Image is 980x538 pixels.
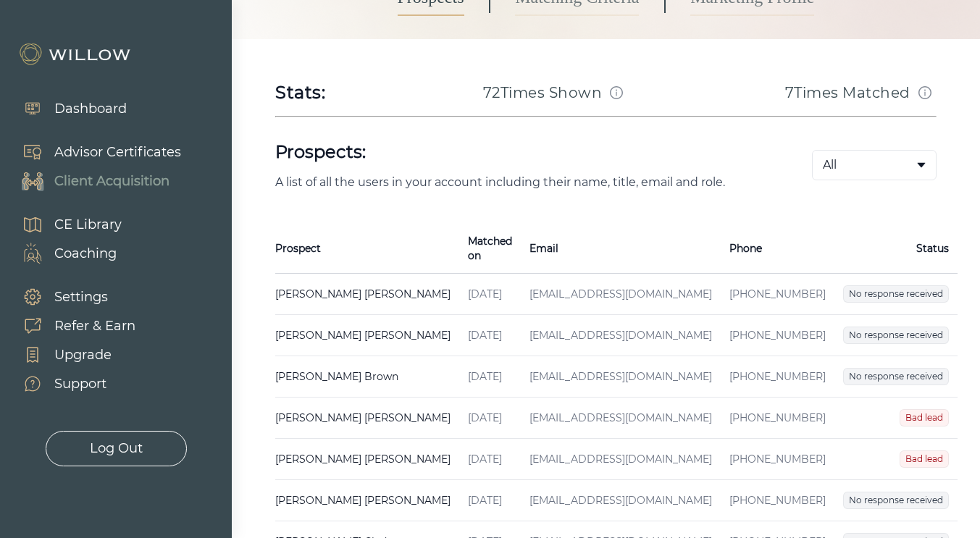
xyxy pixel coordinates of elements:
td: [DATE] [459,439,521,480]
p: A list of all the users in your account including their name, title, email and role. [275,175,766,189]
img: Willow [18,43,134,66]
div: Refer & Earn [54,316,135,336]
span: No response received [843,492,949,509]
th: Status [834,224,958,274]
th: Matched on [459,224,521,274]
td: [PERSON_NAME] [PERSON_NAME] [275,398,459,439]
a: Refer & Earn [7,311,135,340]
h1: Prospects: [275,140,766,164]
th: Email [521,224,721,274]
div: Upgrade [54,345,112,365]
td: [PHONE_NUMBER] [721,274,834,315]
td: [DATE] [459,315,521,356]
span: No response received [843,285,949,303]
div: Advisor Certificates [54,143,181,162]
td: [PHONE_NUMBER] [721,315,834,356]
a: Settings [7,282,135,311]
span: Bad lead [900,450,949,468]
div: CE Library [54,215,122,235]
td: [PERSON_NAME] [PERSON_NAME] [275,274,459,315]
div: Dashboard [54,99,127,119]
th: Phone [721,224,834,274]
td: [EMAIL_ADDRESS][DOMAIN_NAME] [521,356,721,398]
td: [PERSON_NAME] [PERSON_NAME] [275,480,459,521]
td: [DATE] [459,356,521,398]
td: [DATE] [459,398,521,439]
span: info-circle [610,86,623,99]
th: Prospect [275,224,459,274]
span: All [823,156,837,174]
td: [PERSON_NAME] [PERSON_NAME] [275,439,459,480]
span: Bad lead [900,409,949,426]
div: Coaching [54,244,117,264]
h3: 72 Times Shown [483,83,603,103]
button: Match info [605,81,628,104]
td: [PERSON_NAME] Brown [275,356,459,398]
a: Dashboard [7,94,127,123]
td: [EMAIL_ADDRESS][DOMAIN_NAME] [521,398,721,439]
td: [EMAIL_ADDRESS][DOMAIN_NAME] [521,439,721,480]
span: caret-down [916,159,927,171]
div: Client Acquisition [54,172,169,191]
div: Settings [54,287,108,307]
td: [EMAIL_ADDRESS][DOMAIN_NAME] [521,480,721,521]
a: Client Acquisition [7,167,181,196]
a: Advisor Certificates [7,138,181,167]
td: [DATE] [459,480,521,521]
div: Support [54,374,106,394]
td: [EMAIL_ADDRESS][DOMAIN_NAME] [521,315,721,356]
td: [PHONE_NUMBER] [721,356,834,398]
span: No response received [843,368,949,385]
td: [PHONE_NUMBER] [721,398,834,439]
td: [EMAIL_ADDRESS][DOMAIN_NAME] [521,274,721,315]
a: CE Library [7,210,122,239]
a: Coaching [7,239,122,268]
td: [PERSON_NAME] [PERSON_NAME] [275,315,459,356]
a: Upgrade [7,340,135,369]
div: Log Out [90,439,143,458]
div: Stats: [275,81,326,104]
h3: 7 Times Matched [785,83,910,103]
td: [DATE] [459,274,521,315]
span: No response received [843,327,949,344]
td: [PHONE_NUMBER] [721,480,834,521]
span: info-circle [918,86,931,99]
td: [PHONE_NUMBER] [721,439,834,480]
button: Match info [913,81,937,104]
